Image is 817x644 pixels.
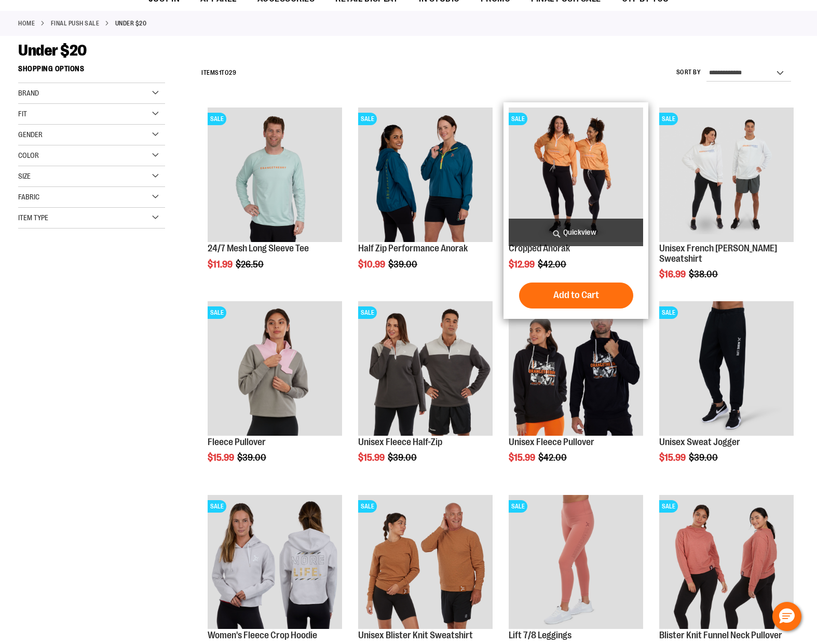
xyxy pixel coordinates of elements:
span: SALE [659,306,678,319]
span: $42.00 [538,259,568,270]
span: $15.99 [208,452,236,463]
img: Product image for Blister Knit Funnelneck Pullover [659,495,794,629]
span: Brand [18,89,39,97]
span: $39.00 [689,452,719,463]
a: Cropped Anorak [509,243,570,253]
a: Cropped Anorak primary imageSALE [509,108,643,244]
span: Fabric [18,193,39,201]
span: SALE [509,500,527,513]
img: Product image for Unisex Fleece Half Zip [358,301,493,436]
a: Blister Knit Funnel Neck Pullover [659,630,782,640]
span: Add to Cart [553,289,599,301]
a: Unisex Blister Knit Sweatshirt [358,630,473,640]
span: 29 [229,69,236,76]
span: Under $20 [18,42,87,59]
img: Unisex French Terry Crewneck Sweatshirt primary image [659,108,794,242]
span: SALE [509,113,527,125]
span: $12.99 [509,259,536,270]
span: SALE [659,500,678,513]
div: product [654,102,799,306]
button: Add to Cart [519,283,633,308]
span: Gender [18,130,43,139]
a: Unisex Fleece Pullover [509,437,594,447]
span: SALE [208,306,226,319]
img: Product image for Fleece Pullover [208,301,342,436]
div: product [654,296,799,489]
a: Lift 7/8 Leggings [509,630,571,640]
span: Color [18,151,39,159]
img: Main Image of 1457095 [208,108,342,242]
a: FINAL PUSH SALE [51,19,100,28]
a: Quickview [509,219,643,246]
span: $42.00 [538,452,568,463]
a: Product image for Unisex Fleece PulloverSALE [509,301,643,437]
span: SALE [208,113,226,125]
img: Product image for Lift 7/8 Leggings [509,495,643,629]
a: Half Zip Performance Anorak [358,243,468,253]
a: Product image for Womens Fleece Crop HoodieSALE [208,495,342,631]
h2: Items to [201,65,236,81]
span: Fit [18,110,27,118]
button: Hello, have a question? Let’s chat. [772,602,801,631]
span: $26.50 [236,259,265,270]
div: product [353,102,498,296]
a: Women's Fleece Crop Hoodie [208,630,317,640]
span: $39.00 [237,452,268,463]
a: Unisex Fleece Half-Zip [358,437,442,447]
span: $38.00 [689,269,719,279]
a: 24/7 Mesh Long Sleeve Tee [208,243,309,253]
a: Main Image of 1457095SALE [208,108,342,244]
div: product [503,102,648,318]
a: Unisex French Terry Crewneck Sweatshirt primary imageSALE [659,108,794,244]
span: SALE [659,113,678,125]
img: Half Zip Performance Anorak [358,108,493,242]
a: Product image for Fleece PulloverSALE [208,301,342,437]
span: SALE [358,113,377,125]
a: Product image for Lift 7/8 LeggingsSALE [509,495,643,631]
img: Cropped Anorak primary image [509,108,643,242]
span: Item Type [18,213,48,222]
a: Home [18,19,35,28]
span: $11.99 [208,259,234,270]
span: SALE [358,306,377,319]
span: $15.99 [509,452,537,463]
img: Product image for Unisex Fleece Pullover [509,301,643,436]
div: product [353,296,498,489]
a: Product image for Unisex Blister Knit SweatshirtSALE [358,495,493,631]
img: Product image for Womens Fleece Crop Hoodie [208,495,342,629]
strong: Under $20 [115,19,147,28]
label: Sort By [676,68,701,77]
a: Unisex Sweat Jogger [659,437,740,447]
strong: Shopping Options [18,60,165,83]
a: Unisex French [PERSON_NAME] Sweatshirt [659,243,777,264]
span: SALE [358,500,377,513]
span: $10.99 [358,259,387,270]
a: Product image for Unisex Fleece Half ZipSALE [358,301,493,437]
a: Fleece Pullover [208,437,266,447]
span: $15.99 [659,452,687,463]
span: $15.99 [358,452,386,463]
span: $39.00 [388,259,419,270]
img: Product image for Unisex Sweat Jogger [659,301,794,436]
div: product [202,296,347,489]
span: 1 [219,69,222,76]
a: Product image for Unisex Sweat JoggerSALE [659,301,794,437]
img: Product image for Unisex Blister Knit Sweatshirt [358,495,493,629]
span: Size [18,172,31,180]
span: SALE [208,500,226,513]
a: Product image for Blister Knit Funnelneck PulloverSALE [659,495,794,631]
a: Half Zip Performance AnorakSALE [358,108,493,244]
div: product [503,296,648,489]
span: $39.00 [388,452,418,463]
div: product [202,102,347,296]
span: $16.99 [659,269,687,279]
